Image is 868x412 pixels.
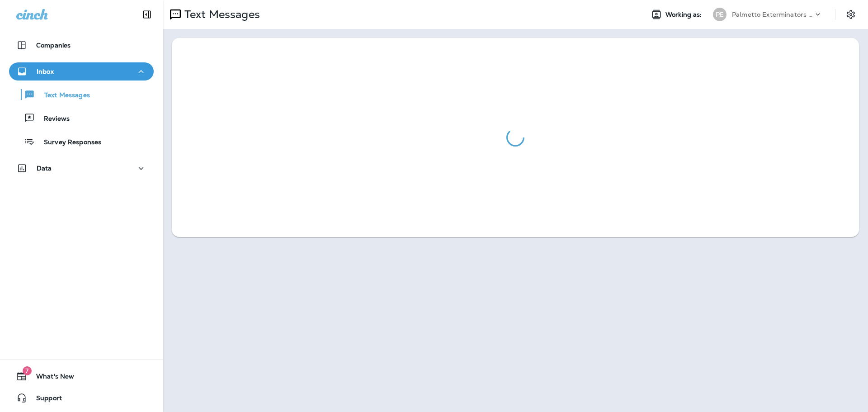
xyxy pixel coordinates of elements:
[134,5,160,24] button: Collapse Sidebar
[181,8,260,21] p: Text Messages
[35,115,70,123] p: Reviews
[665,11,704,19] span: Working as:
[732,11,813,18] p: Palmetto Exterminators LLC
[35,138,101,147] p: Survey Responses
[9,85,154,104] button: Text Messages
[9,159,154,177] button: Data
[27,394,62,405] span: Support
[9,36,154,54] button: Companies
[36,42,71,49] p: Companies
[9,109,154,128] button: Reviews
[23,366,32,375] span: 7
[9,132,154,151] button: Survey Responses
[37,165,52,172] p: Data
[9,389,154,407] button: Support
[9,367,154,385] button: 7What's New
[27,373,74,384] span: What's New
[37,68,54,75] p: Inbox
[35,91,90,100] p: Text Messages
[843,6,859,23] button: Settings
[713,8,726,21] div: PE
[9,62,154,81] button: Inbox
